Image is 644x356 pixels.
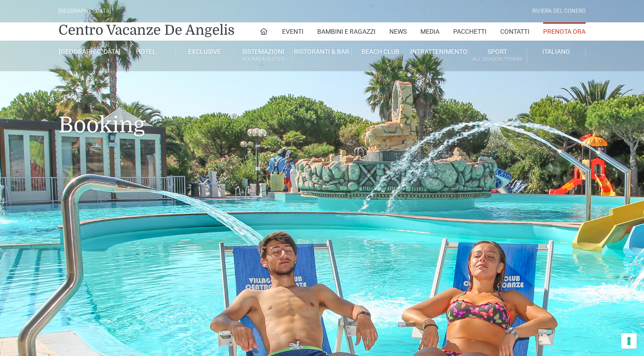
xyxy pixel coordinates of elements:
[176,47,234,56] a: Exclusive
[234,55,292,63] small: Rooms & Suites
[389,22,407,41] a: News
[351,47,410,56] a: Beach Club
[234,47,293,64] a: SistemazioniRooms & Suites
[58,47,117,56] a: [GEOGRAPHIC_DATA]
[58,71,586,152] h1: Booking
[58,7,111,16] div: [GEOGRAPHIC_DATA]
[468,47,527,64] a: SportAll Season Tennis
[420,22,440,41] a: Media
[293,47,351,56] a: Ristoranti & Bar
[58,21,235,39] a: Centro Vacanze De Angelis
[532,7,586,16] div: Riviera Del Conero
[410,47,468,56] a: Intrattenimento
[453,22,487,41] a: Pacchetti
[621,333,637,349] button: Le tue preferenze relative al consenso per le tecnologie di tracciamento
[542,48,570,55] span: Italiano
[117,47,175,56] a: Hotel
[282,22,304,41] a: Eventi
[527,47,586,56] a: Italiano
[317,22,376,41] a: Bambini e Ragazzi
[500,22,529,41] a: Contatti
[468,55,526,63] small: All Season Tennis
[543,22,586,41] a: Prenota Ora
